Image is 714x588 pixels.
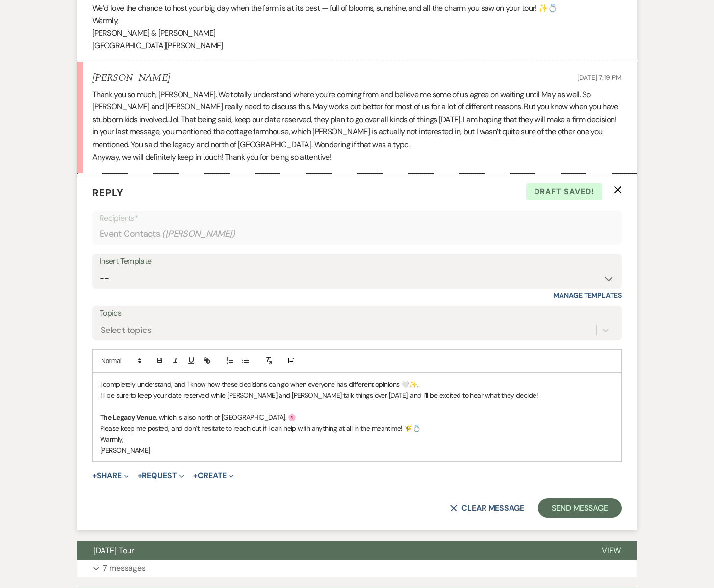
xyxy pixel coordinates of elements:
button: Clear message [450,504,524,512]
div: Insert Template [100,255,614,269]
strong: The Legacy Venue [100,413,156,422]
span: [DATE] Tour [93,545,134,556]
span: + [193,472,198,480]
p: Warmly, [92,14,622,27]
span: View [602,545,621,556]
p: [PERSON_NAME] [100,445,614,456]
span: [DATE] 7:19 PM [577,73,622,82]
p: Warmly, [100,434,614,445]
div: Event Contacts [100,225,614,244]
button: 7 messages [77,560,637,577]
button: View [586,541,637,560]
p: , which is also north of [GEOGRAPHIC_DATA]. 🌸 [100,412,614,423]
p: Recipients* [100,212,614,225]
button: Send Message [538,498,622,518]
span: + [92,472,97,480]
span: ( [PERSON_NAME] ) [162,228,235,241]
p: Anyway, we will definitely keep in touch! Thank you for being so attentive! [92,151,622,164]
p: [GEOGRAPHIC_DATA][PERSON_NAME] [92,39,622,52]
span: + [138,472,142,480]
button: Create [193,472,234,480]
p: We’d love the chance to host your big day when the farm is at its best — full of blooms, sunshine... [92,2,622,15]
a: Manage Templates [553,291,622,300]
h5: [PERSON_NAME] [92,72,170,84]
p: in your last message, you mentioned the cottage farmhouse, which [PERSON_NAME] is actually not in... [92,126,622,151]
button: [DATE] Tour [77,541,586,560]
div: Select topics [101,323,152,336]
span: Draft saved! [526,183,602,200]
p: I completely understand, and I know how these decisions can go when everyone has different opinio... [100,379,614,390]
span: Reply [92,186,124,199]
p: [PERSON_NAME] & [PERSON_NAME] [92,27,622,40]
p: Thank you so much, [PERSON_NAME]. We totally understand where you’re coming from and believe me s... [92,88,622,126]
button: Request [138,472,184,480]
p: I’ll be sure to keep your date reserved while [PERSON_NAME] and [PERSON_NAME] talk things over [D... [100,390,614,401]
label: Topics [100,307,614,321]
p: 7 messages [103,562,146,575]
p: Please keep me posted, and don’t hesitate to reach out if I can help with anything at all in the ... [100,423,614,434]
button: Share [92,472,129,480]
